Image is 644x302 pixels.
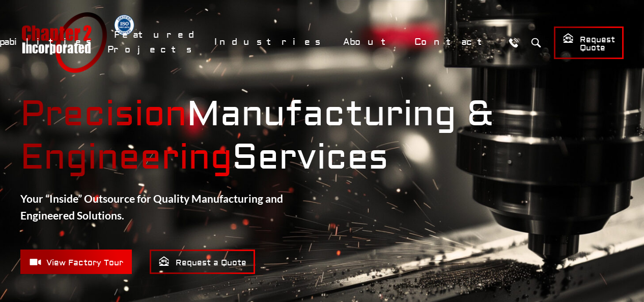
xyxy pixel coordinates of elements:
[526,33,545,52] button: Search
[504,33,523,52] a: Call Us
[158,256,246,268] span: Request a Quote
[20,192,283,222] strong: Your “Inside” Outsource for Quality Manufacturing and Engineered Solutions.
[20,93,624,179] strong: Manufacturing & Services
[20,12,107,73] a: Chapter 2 Incorporated
[107,24,203,61] a: Featured Projects
[150,250,255,274] a: Request a Quote
[20,93,187,135] mark: Precision
[563,33,615,53] span: Request Quote
[20,136,232,179] mark: Engineering
[337,31,403,53] a: About
[20,250,132,274] a: View Factory Tour
[408,31,499,53] a: Contact
[29,256,123,268] span: View Factory Tour
[554,26,624,59] a: Request Quote
[208,31,331,53] a: Industries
